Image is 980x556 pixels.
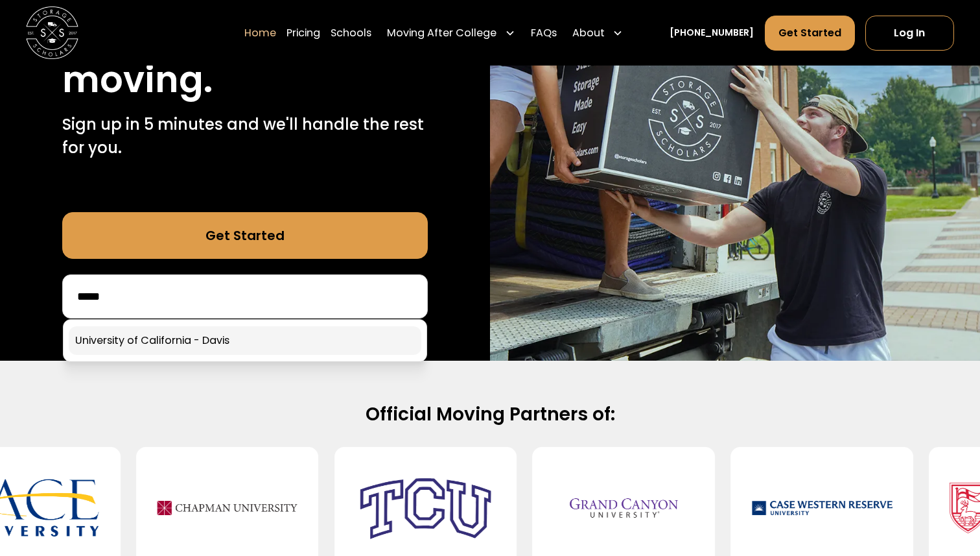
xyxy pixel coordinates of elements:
a: [PHONE_NUMBER] [670,26,754,40]
div: Moving After College [382,14,520,51]
a: Pricing [286,14,320,51]
a: Log In [865,15,954,50]
div: Moving After College [387,25,496,40]
a: home [26,6,78,59]
div: About [567,14,628,51]
a: Get Started [62,212,428,259]
h2: Official Moving Partners of: [73,402,907,426]
a: FAQs [531,14,557,51]
a: Home [244,14,276,51]
a: Get Started [765,15,855,50]
a: Schools [331,14,371,51]
p: Sign up in 5 minutes and we'll handle the rest for you. [62,113,428,160]
img: Storage Scholars main logo [26,6,78,59]
div: About [572,25,605,40]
